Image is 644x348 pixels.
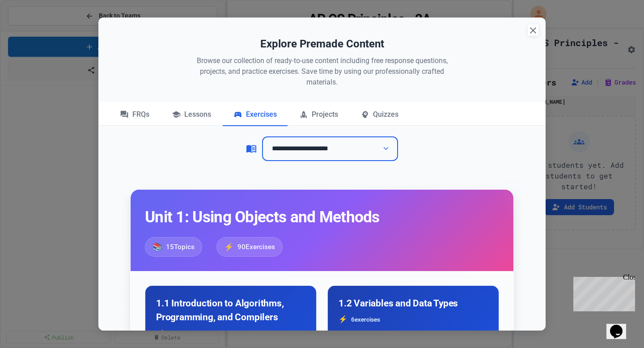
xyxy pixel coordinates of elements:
[606,312,635,339] iframe: chat widget
[161,104,222,126] div: Lessons
[339,314,488,325] div: 6 exercise s
[112,36,532,52] h2: Explore Premade Content
[153,241,162,253] span: 📚
[288,104,349,126] div: Projects
[145,208,499,226] h2: Unit 1: Using Objects and Methods
[223,104,288,126] div: Exercises
[156,328,305,339] div: 6 exercise s
[237,242,275,252] span: 90 Exercises
[4,4,62,57] div: Chat with us now!Close
[109,104,160,126] div: FRQs
[188,55,456,88] p: Browse our collection of ready-to-use content including free response questions, projects, and pr...
[156,297,305,324] h3: 1.1 Introduction to Algorithms, Programming, and Compilers
[570,273,635,311] iframe: chat widget
[350,104,409,126] div: Quizzes
[166,242,195,252] span: 15 Topics
[224,241,234,253] span: ⚡
[339,297,488,310] h3: 1.2 Variables and Data Types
